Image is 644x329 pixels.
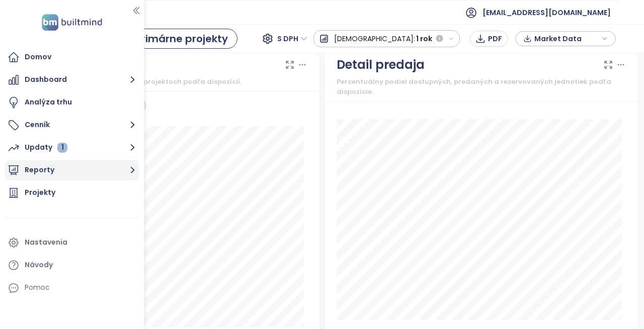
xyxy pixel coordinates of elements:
[5,138,139,158] button: Updaty 1
[5,278,139,298] div: Pomoc
[111,29,237,49] a: primary
[19,77,308,87] div: Zastúpenie jednotiek vo vybraných projektoch podľa dispozícií.
[25,236,67,249] div: Nastavenia
[482,1,611,25] span: [EMAIL_ADDRESS][DOMAIN_NAME]
[334,30,415,48] span: [DEMOGRAPHIC_DATA]:
[5,92,139,113] a: Analýza trhu
[57,143,67,153] div: 1
[25,281,50,294] div: Pomoc
[5,255,139,275] a: Návody
[534,31,599,46] span: Market Data
[5,70,139,90] button: Dashboard
[39,12,105,33] img: logo
[5,233,139,253] a: Nastavenia
[25,141,67,154] div: Updaty
[25,186,55,199] div: Projekty
[416,30,432,48] span: 1 rok
[5,115,139,135] button: Cenník
[337,55,425,74] div: Detail predaja
[25,51,51,63] div: Domov
[135,31,228,46] div: Primárne projekty
[25,96,72,108] div: Analýza trhu
[25,259,53,271] div: Návody
[521,31,610,46] div: button
[470,31,508,47] button: PDF
[5,47,139,67] a: Domov
[313,30,460,47] button: [DEMOGRAPHIC_DATA]:1 rok
[5,183,139,203] a: Projekty
[337,77,626,97] div: Percentuálny podiel dostupných, predaných a rezervovaných jednotiek podľa dispozície.
[277,31,307,46] span: S DPH
[488,33,502,44] span: PDF
[5,160,139,180] button: Reporty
